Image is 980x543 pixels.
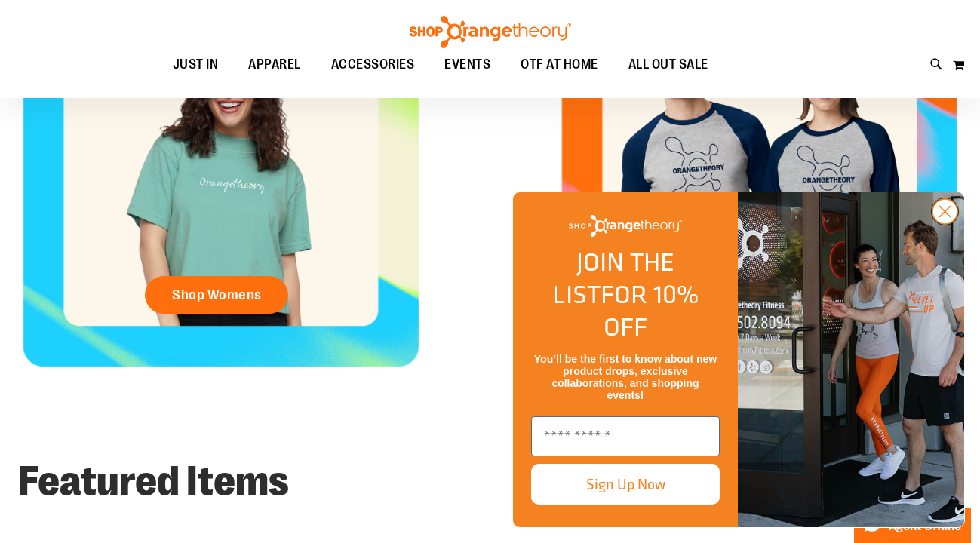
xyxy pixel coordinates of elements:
[248,48,301,81] span: APPAREL
[172,287,262,303] span: Shop Womens
[331,48,415,81] span: ACCESSORIES
[18,458,289,505] strong: Featured Items
[407,16,573,48] img: Shop Orangetheory
[145,276,288,314] a: Shop Womens
[531,416,720,456] input: Enter email
[552,243,674,313] span: JOIN THE LIST
[931,198,959,225] button: Close dialog
[628,48,708,81] span: ALL OUT SALE
[534,353,717,401] span: You’ll be the first to know about new product drops, exclusive collaborations, and shopping events!
[173,48,219,81] span: JUST IN
[444,48,490,81] span: EVENTS
[521,48,598,81] span: OTF AT HOME
[569,215,682,237] img: Shop Orangetheory
[497,176,980,543] div: FLYOUT Form
[601,275,699,345] span: FOR 10% OFF
[531,464,720,505] button: Sign Up Now
[738,192,964,527] img: Shop Orangtheory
